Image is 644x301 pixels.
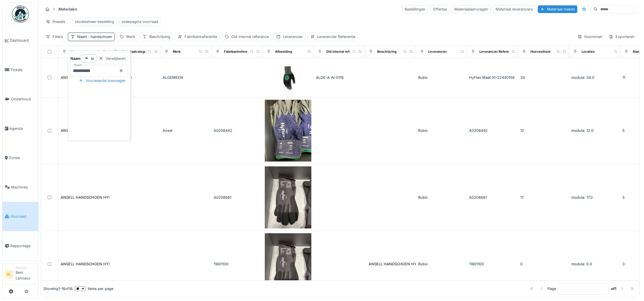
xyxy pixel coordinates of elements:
[126,34,135,39] div: Merk
[469,195,487,200] span: A0208661
[402,5,428,13] div: Bestellingen
[469,75,515,80] span: HyFlex Maat 10-22440156
[214,261,260,267] div: 11801100
[538,5,577,13] div: Materiaal maken
[265,60,311,95] img: ANSELL Handschoenen 11-421-HyFlex Maat 10
[11,185,36,190] span: Machines
[75,286,113,291] div: items per page
[520,261,567,267] div: 0
[12,6,29,23] img: Badge_color-CXgf-gQk.svg
[571,128,593,133] span: modula: 12.0
[61,128,141,133] div: ANSELL HANDSCHOEN HYFLEX 11-561 MT 12
[275,49,292,54] div: Afbeelding
[112,75,158,80] div: A Algemeen
[571,75,594,80] span: modula: 34.0
[9,126,36,131] span: Agenda
[452,5,491,13] div: Materiaalaanvragen
[265,233,311,295] img: ANSELL HANDSCHOEN HYFLEX 11-801 MT 10
[43,33,66,41] div: Filters
[611,286,616,291] strong: of 1
[224,49,253,54] div: Fabrikantreferentie
[530,49,550,54] div: Hoeveelheid
[317,34,355,39] div: Leverancier Referentie
[91,56,94,61] strong: is
[73,63,83,67] label: Naam
[369,261,468,267] div: ANSELL HANDSCHOEN HYFLEX 11-801 MT 10 rubix:22...
[571,195,593,200] span: modula: 17.0
[283,34,303,39] div: Leverancier
[214,128,260,133] div: A0208442
[377,49,397,54] div: Beschrijving
[16,266,36,283] li: Beni Lannaux
[418,195,428,200] span: Rubix
[571,262,592,266] span: modula: 0.0
[520,128,567,133] div: 12
[428,49,447,54] div: Leverancier
[71,49,79,54] div: Naam
[11,96,36,102] span: Onderhoud
[77,77,128,84] div: Voorwaarde toevoegen
[520,75,567,80] div: 34
[418,128,428,133] span: Rubix
[231,34,269,39] div: Old internal reference
[479,49,515,54] div: Leverancier Referentie
[469,128,488,133] span: A0208442
[265,166,311,228] img: ANSELL HANDSCHOEN HYFLEX 11-561 MT 8
[70,56,81,61] strong: Naam
[547,286,556,291] div: Page
[61,195,140,200] div: ANSELL HANDSCHOEN HYFLEX 11-561 MT 8
[10,38,36,43] span: Dashboard
[87,35,112,39] span: : handschoen
[97,55,128,62] div: Verwijderen
[418,75,428,80] span: Rubix
[121,19,158,24] div: zoekpagina voorraad
[520,195,567,200] div: 17
[575,33,605,41] div: Kolommen
[9,155,36,160] span: Zones
[16,266,36,270] div: Manager
[214,195,260,200] div: A0208661
[149,34,170,39] div: Beschrijving
[43,286,73,291] div: Showing 1 - 16 of 16
[56,7,79,12] strong: Materialen
[430,5,450,13] div: Offertes
[5,270,13,279] li: BL
[11,243,36,249] span: Rapportage
[606,33,637,41] div: Exporteren
[184,34,217,39] div: Fabrikantreferentie
[122,49,150,54] div: Materiaalcategorie
[326,49,360,54] div: Old internal reference
[493,5,536,13] div: Materiaal leveranciers
[75,19,114,24] div: stockbeheer-bestelling
[61,75,142,80] div: ANSELL Handschoenen 11-421-HyFlex Maat 10
[11,214,36,219] span: Voorraad
[316,75,362,80] div: ALGE-A Al-0119
[163,128,209,133] div: Ansel
[43,18,68,26] div: Presets
[173,49,181,54] div: Merk
[418,262,428,266] span: Rubix
[582,49,595,54] div: Locaties
[469,262,484,266] span: 11801100
[11,67,36,73] span: Tickets
[61,261,141,267] div: ANSELL HANDSCHOEN HYFLEX 11-801 MT 10
[163,75,209,80] div: ALGEMEEN
[77,34,112,39] div: Naam
[265,100,311,162] img: ANSELL HANDSCHOEN HYFLEX 11-561 MT 12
